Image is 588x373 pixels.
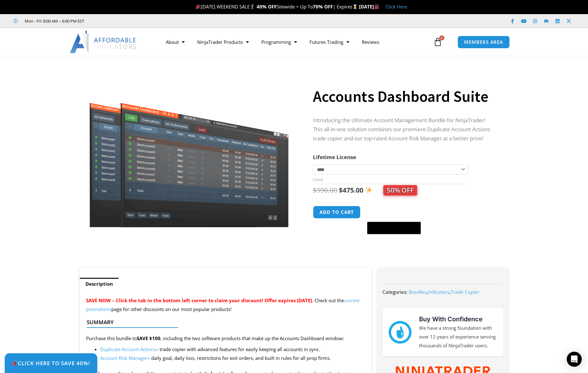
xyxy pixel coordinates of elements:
span: SAVE NOW – Click the tab in the bottom left corner to claim your discount! Offer expires [DATE]. [86,297,313,303]
iframe: PayPal Message 1 [313,238,496,244]
h3: Buy With Confidence [419,314,497,324]
a: MEMBERS AREA [458,36,510,49]
nav: Menu [160,35,432,49]
span: $ [313,186,317,194]
a: NinjaTrader Products [191,35,255,49]
span: [DATE] WEEKEND SALE Sitewide + Up To | Expires [194,3,359,10]
p: We have a strong foundation with over 12 years of experience serving thousands of NinjaTrader users. [419,324,497,350]
a: About [160,35,191,49]
strong: 70% OFF [313,3,333,10]
p: Purchase this bundle to , including the two software products that make up the Accounts Dashboard... [86,334,366,343]
a: Futures Trading [303,35,355,49]
button: Add to cart [313,206,360,219]
a: Trade Copier [451,289,479,295]
bdi: 475.00 [339,186,363,194]
a: Clear options [313,178,323,182]
img: mark thumbs good 43913 | Affordable Indicators – NinjaTrader [389,321,411,344]
span: Mon - Fri: 8:00 AM – 6:00 PM EST [23,17,84,25]
h1: Accounts Dashboard Suite [313,85,496,107]
img: 🏭 [374,4,379,9]
span: 50% OFF [383,185,417,195]
span: 0 [439,35,444,40]
strong: [DATE] [359,3,379,10]
strong: 40% OFF [257,3,277,10]
span: $ [339,186,343,194]
img: 🎉 [196,4,201,9]
img: 🏌️‍♂️ [250,4,255,9]
a: Duplicate Account Actions [100,346,156,352]
a: 0 [424,33,452,51]
a: Bundles [409,289,427,295]
img: ⌛ [353,4,357,9]
button: Buy with GPay [367,222,421,234]
h4: Summary [87,319,360,325]
p: Introducing the Ultimate Account Management Bundle for NinjaTrader! This all-in-one solution comb... [313,116,496,143]
img: 🎉 [12,360,18,366]
a: Programming [255,35,303,49]
li: – trade copier with advanced features for easily keeping all accounts in sync. [100,345,366,354]
bdi: 990.00 [313,186,337,194]
iframe: Customer reviews powered by Trustpilot [93,18,187,24]
label: Lifetime License [313,153,356,161]
a: Reviews [355,35,386,49]
iframe: Secure express checkout frame [366,205,422,220]
strong: SAVE $100 [137,335,161,341]
span: Click Here to save 40%! [12,360,90,366]
a: Click Here [386,3,407,10]
span: Categories: [382,289,407,295]
img: LogoAI | Affordable Indicators – NinjaTrader [70,31,137,53]
img: ✨ [366,187,372,193]
div: Open Intercom Messenger [567,352,582,367]
a: Description [80,278,119,290]
span: , , [409,289,479,295]
a: 🎉Click Here to save 40%! [5,353,97,373]
p: Check out the page for other discounts on our most popular products! [86,296,366,314]
span: MEMBERS AREA [464,40,503,44]
a: Indicators [428,289,449,295]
